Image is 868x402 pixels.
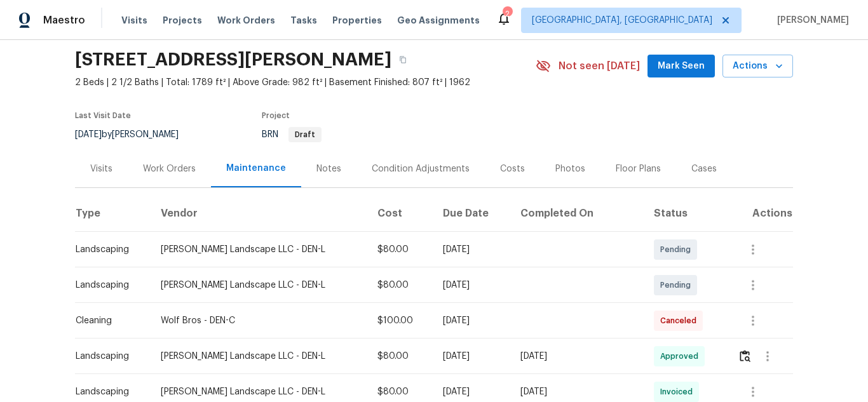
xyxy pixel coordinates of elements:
th: Vendor [151,196,367,232]
div: Landscaping [76,243,140,256]
div: 2 [503,8,512,20]
div: Floor Plans [616,163,661,175]
button: Mark Seen [648,55,715,78]
span: Maestro [43,14,85,27]
span: Canceled [660,314,702,327]
div: [DATE] [520,350,634,363]
div: $80.00 [377,243,423,256]
img: Review Icon [740,350,750,362]
span: Tasks [290,16,317,25]
div: Photos [555,163,585,175]
div: [DATE] [443,350,500,363]
span: Not seen [DATE] [559,60,640,72]
div: Wolf Bros - DEN-C [161,314,357,327]
div: Landscaping [76,279,140,291]
div: [PERSON_NAME] Landscape LLC - DEN-L [161,385,357,398]
div: [DATE] [443,279,500,291]
th: Actions [728,196,793,232]
span: [PERSON_NAME] [772,14,849,27]
span: Properties [332,14,382,27]
th: Status [644,196,727,232]
div: [DATE] [520,385,634,398]
div: [DATE] [443,385,500,398]
span: Approved [660,350,703,363]
div: Cleaning [76,314,140,327]
th: Due Date [433,196,510,232]
div: Notes [316,163,341,175]
h2: [STREET_ADDRESS][PERSON_NAME] [75,53,391,66]
span: Pending [660,279,696,291]
span: Work Orders [217,14,275,27]
div: Condition Adjustments [372,163,470,175]
div: $80.00 [377,350,423,363]
button: Review Icon [738,341,752,372]
div: $80.00 [377,385,423,398]
div: $80.00 [377,279,423,291]
span: Actions [733,58,783,74]
span: [GEOGRAPHIC_DATA], [GEOGRAPHIC_DATA] [532,14,712,27]
span: Last Visit Date [75,112,131,119]
div: [PERSON_NAME] Landscape LLC - DEN-L [161,243,357,256]
div: Landscaping [76,350,140,363]
div: [PERSON_NAME] Landscape LLC - DEN-L [161,350,357,363]
button: Copy Address [391,48,414,71]
th: Type [75,196,151,232]
th: Completed On [510,196,644,232]
span: Pending [660,243,696,256]
span: Visits [121,14,147,27]
span: Mark Seen [658,58,705,74]
span: Invoiced [660,385,698,398]
span: Geo Assignments [397,14,480,27]
th: Cost [367,196,433,232]
div: [DATE] [443,314,500,327]
span: Project [262,112,290,119]
div: $100.00 [377,314,423,327]
span: 2 Beds | 2 1/2 Baths | Total: 1789 ft² | Above Grade: 982 ft² | Basement Finished: 807 ft² | 1962 [75,76,536,89]
span: Draft [290,131,320,138]
div: by [PERSON_NAME] [75,127,194,142]
span: [DATE] [75,130,102,139]
div: Cases [691,163,717,175]
div: Work Orders [143,163,196,175]
div: Costs [500,163,525,175]
div: [PERSON_NAME] Landscape LLC - DEN-L [161,279,357,291]
span: BRN [262,130,322,139]
button: Actions [722,55,793,78]
div: [DATE] [443,243,500,256]
div: Landscaping [76,385,140,398]
span: Projects [163,14,202,27]
div: Visits [90,163,112,175]
div: Maintenance [226,162,286,175]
